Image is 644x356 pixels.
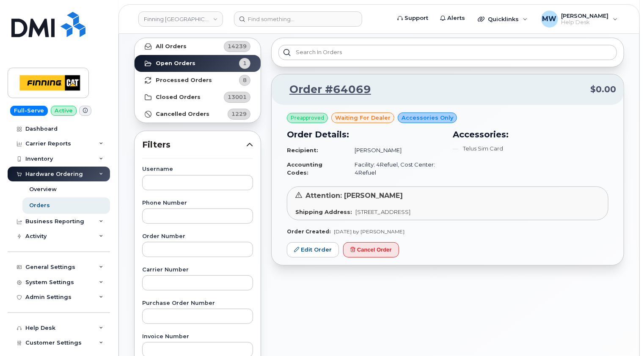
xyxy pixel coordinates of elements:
[243,76,247,84] span: 8
[391,10,434,27] a: Support
[305,192,403,200] span: Attention: [PERSON_NAME]
[291,114,324,122] span: Preapproved
[135,89,261,106] a: Closed Orders13001
[228,42,247,50] span: 14239
[142,167,253,172] label: Username
[590,83,616,96] span: $0.00
[335,114,391,122] span: waiting for dealer
[278,45,617,60] input: Search in orders
[287,161,322,176] strong: Accounting Codes:
[156,94,201,101] strong: Closed Orders
[135,38,261,55] a: All Orders14239
[142,267,253,273] label: Carrier Number
[287,228,330,235] strong: Order Created:
[334,228,405,235] span: [DATE] by [PERSON_NAME]
[135,72,261,89] a: Processed Orders8
[142,200,253,206] label: Phone Number
[405,14,428,22] span: Support
[135,106,261,123] a: Cancelled Orders1229
[472,11,534,27] div: Quicklinks
[156,77,212,84] strong: Processed Orders
[142,139,246,151] span: Filters
[243,59,247,67] span: 1
[347,143,443,158] td: [PERSON_NAME]
[138,11,223,27] a: Finning Canada
[234,11,362,27] input: Find something...
[135,55,261,72] a: Open Orders1
[561,19,609,26] span: Help Desk
[295,208,352,215] strong: Shipping Address:
[453,145,608,153] li: Telus Sim Card
[156,60,195,67] strong: Open Orders
[535,11,624,27] div: Matthew Walshe
[156,111,209,118] strong: Cancelled Orders
[142,301,253,306] label: Purchase Order Number
[287,242,339,258] a: Edit Order
[447,14,465,22] span: Alerts
[142,234,253,239] label: Order Number
[542,14,557,24] span: MW
[228,93,247,101] span: 13001
[453,128,608,141] h3: Accessories:
[347,157,443,180] td: Facility: 4Refuel, Cost Center: 4Refuel
[287,147,318,153] strong: Recipient:
[402,114,453,122] span: Accessories Only
[287,128,443,141] h3: Order Details:
[279,82,371,97] a: Order #64069
[231,110,247,118] span: 1229
[434,10,471,27] a: Alerts
[561,12,609,19] span: [PERSON_NAME]
[142,334,253,340] label: Invoice Number
[343,242,399,258] button: Cancel Order
[156,43,187,50] strong: All Orders
[355,208,410,215] span: [STREET_ADDRESS]
[488,16,519,22] span: Quicklinks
